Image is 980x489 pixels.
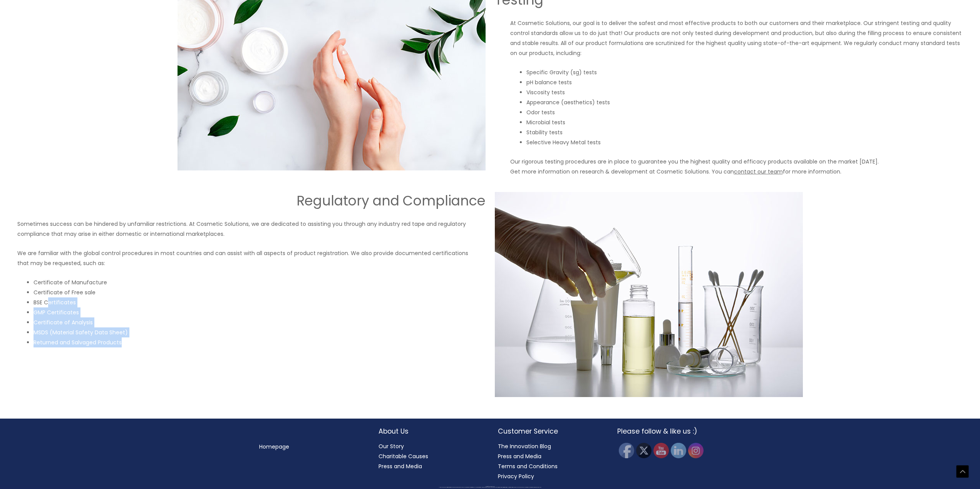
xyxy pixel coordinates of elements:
a: Homepage [259,443,289,451]
p: Our rigorous testing procedures are in place to guarantee you the highest quality and efficacy pr... [495,157,978,177]
p: At Cosmetic Solutions, our goal is to deliver the safest and most effective products to both our ... [495,18,978,58]
nav: Menu [259,442,363,452]
a: contact our team [734,168,783,175]
div: All material on this Website, including design, text, images, logos and sounds, are owned by Cosm... [13,487,967,488]
li: Appearance (aesthetics) tests [526,97,963,107]
img: Regulatory Compliance Image shows various skin care bottles and products in a laboratory environment [495,192,803,397]
li: MSDS (Material Safety Data Sheet) [34,327,470,337]
h2: Customer Service [498,426,602,436]
p: We are familiar with the global control procedures in most countries and can assist with all aspe... [2,248,486,268]
span: Cosmetic Solutions [490,486,495,487]
li: BSE Certificates [34,297,470,307]
img: Twitter [636,443,652,458]
h2: Please follow & like us :) [617,426,721,436]
li: Viscosity tests [526,87,963,97]
nav: About Us [379,441,482,471]
p: Sometimes success can be hindered by unfamiliar restrictions. At Cosmetic Solutions, we are dedic... [2,219,486,239]
li: Selective Heavy Metal tests [526,137,963,147]
li: Certificate of Analysis [34,317,470,327]
a: Privacy Policy [498,472,534,480]
li: GMP Certificates [34,307,470,317]
a: The Innovation Blog [498,442,551,450]
a: Terms and Conditions [498,462,558,470]
h2: Regulatory and Compliance [2,192,486,210]
div: Copyright © 2025 [13,486,967,487]
img: Facebook [619,443,634,458]
a: Press and Media [498,452,541,460]
h2: About Us [379,426,482,436]
nav: Customer Service [498,441,602,481]
li: Microbial tests [526,117,963,127]
li: Certificate of Free sale [34,287,470,297]
li: Certificate of Manufacture [34,277,470,287]
li: pH balance tests [526,77,963,87]
li: Odor tests [526,107,963,117]
li: Specific Gravity (sg) tests [526,67,963,77]
a: Press and Media [379,462,422,470]
li: Returned and Salvaged Products [34,337,470,347]
li: Stability tests [526,127,963,137]
a: Charitable Causes [379,452,428,460]
a: Our Story [379,442,404,450]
